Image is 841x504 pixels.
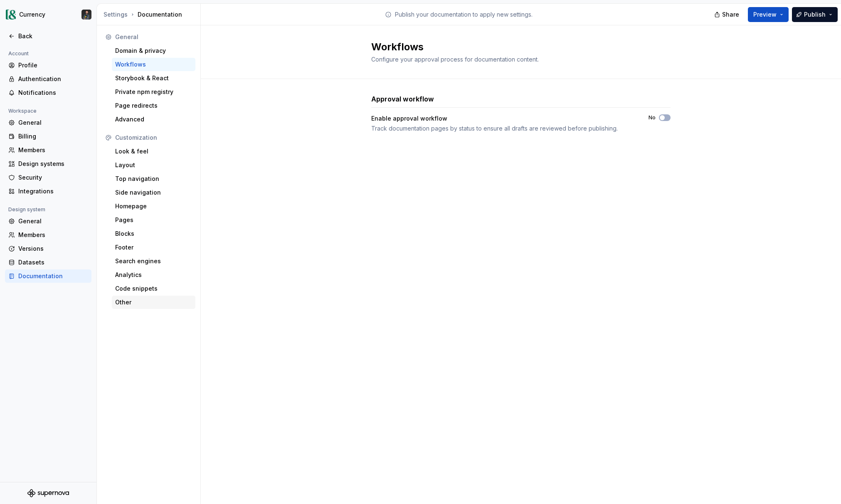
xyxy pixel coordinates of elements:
[5,205,49,215] div: Design system
[5,86,91,99] a: Notifications
[115,74,192,82] div: Storybook & React
[18,217,88,225] div: General
[5,72,91,86] a: Authentication
[112,213,195,227] a: Pages
[649,114,656,121] label: No
[112,99,195,112] a: Page redirects
[5,116,91,129] a: General
[5,256,91,269] a: Datasets
[792,7,838,22] button: Publish
[115,33,192,41] div: General
[115,271,192,279] div: Analytics
[18,258,88,267] div: Datasets
[115,257,192,265] div: Search engines
[18,61,88,69] div: Profile
[18,32,88,40] div: Back
[104,10,197,19] div: Documentation
[18,119,88,127] div: General
[112,113,195,126] a: Advanced
[112,85,195,99] a: Private npm registry
[115,202,192,210] div: Homepage
[371,94,434,104] h3: Approval workflow
[804,10,826,19] span: Publish
[753,10,777,19] span: Preview
[18,272,88,280] div: Documentation
[18,89,88,97] div: Notifications
[5,130,91,143] a: Billing
[115,243,192,252] div: Footer
[2,5,95,24] button: CurrencyPatrick
[371,40,661,54] h2: Workflows
[112,282,195,295] a: Code snippets
[112,72,195,85] a: Storybook & React
[115,47,192,55] div: Domain & privacy
[27,489,69,497] svg: Supernova Logo
[112,44,195,57] a: Domain & privacy
[112,158,195,172] a: Layout
[5,269,91,283] a: Documentation
[115,175,192,183] div: Top navigation
[5,242,91,255] a: Versions
[18,173,88,182] div: Security
[395,10,533,19] p: Publish your documentation to apply new settings.
[5,49,32,59] div: Account
[371,124,634,133] div: Track documentation pages by status to ensure all drafts are reviewed before publishing.
[5,30,91,43] a: Back
[5,157,91,170] a: Design systems
[115,115,192,124] div: Advanced
[710,7,745,22] button: Share
[5,106,40,116] div: Workspace
[115,161,192,169] div: Layout
[115,216,192,224] div: Pages
[115,147,192,156] div: Look & feel
[112,172,195,185] a: Top navigation
[112,227,195,240] a: Blocks
[5,185,91,198] a: Integrations
[18,75,88,83] div: Authentication
[18,187,88,195] div: Integrations
[371,114,634,123] div: Enable approval workflow
[112,58,195,71] a: Workflows
[18,146,88,154] div: Members
[18,231,88,239] div: Members
[371,56,539,63] span: Configure your approval process for documentation content.
[18,132,88,141] div: Billing
[18,245,88,253] div: Versions
[115,284,192,293] div: Code snippets
[748,7,789,22] button: Preview
[19,10,45,19] div: Currency
[112,200,195,213] a: Homepage
[115,88,192,96] div: Private npm registry
[5,59,91,72] a: Profile
[81,10,91,20] img: Patrick
[115,101,192,110] div: Page redirects
[18,160,88,168] div: Design systems
[115,60,192,69] div: Workflows
[115,230,192,238] div: Blocks
[112,268,195,282] a: Analytics
[115,188,192,197] div: Side navigation
[6,10,16,20] img: 77b064d8-59cc-4dbd-8929-60c45737814c.png
[112,186,195,199] a: Side navigation
[115,133,192,142] div: Customization
[112,254,195,268] a: Search engines
[112,145,195,158] a: Look & feel
[5,143,91,157] a: Members
[112,241,195,254] a: Footer
[722,10,739,19] span: Share
[5,215,91,228] a: General
[5,228,91,242] a: Members
[104,10,128,19] button: Settings
[115,298,192,306] div: Other
[112,296,195,309] a: Other
[5,171,91,184] a: Security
